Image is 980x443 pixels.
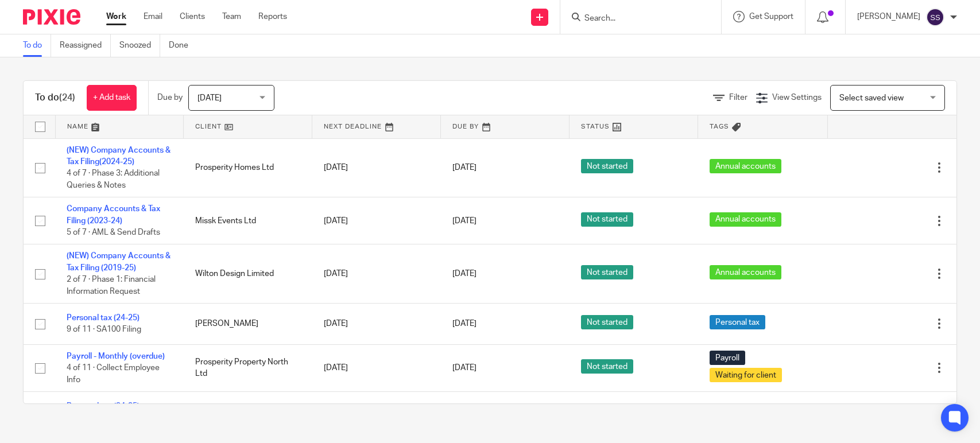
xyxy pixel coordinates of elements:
a: Reports [258,11,287,22]
input: Search [583,14,687,24]
span: Annual accounts [710,265,781,279]
span: Annual accounts [710,212,781,227]
span: 4 of 7 · Phase 3: Additional Queries & Notes [67,169,160,189]
span: 9 of 11 · SA100 Filing [67,326,141,334]
p: Due by [157,92,183,103]
a: Team [222,11,241,22]
p: [PERSON_NAME] [857,11,920,22]
span: Not started [581,265,633,279]
a: Clients [180,11,205,22]
span: Select saved view [839,94,904,102]
span: 5 of 7 · AML & Send Drafts [67,228,160,236]
a: (NEW) Company Accounts & Tax Filing (2019-25) [67,252,171,271]
td: [DATE] [312,344,441,391]
img: svg%3E [926,8,944,26]
td: [DATE] [312,138,441,197]
td: [DATE] [312,244,441,304]
span: Annual accounts [710,159,781,173]
span: [DATE] [197,94,222,102]
span: [DATE] [452,320,477,328]
td: [PERSON_NAME] [184,392,312,433]
span: [DATE] [452,164,477,172]
span: Not started [581,359,633,374]
a: Payroll - Monthly (overdue) [67,352,165,360]
span: [DATE] [452,270,477,278]
span: View Settings [772,94,822,102]
span: Not started [581,159,633,173]
td: [PERSON_NAME] [184,304,312,344]
span: (24) [59,93,75,102]
a: Snoozed [119,34,160,57]
a: Personal tax (24-25) [67,314,140,322]
a: Company Accounts & Tax Filing (2023-24) [67,205,160,224]
a: Reassigned [60,34,111,57]
span: Get Support [749,13,793,21]
span: Not started [581,315,633,329]
span: 4 of 11 · Collect Employee Info [67,364,160,384]
span: [DATE] [452,364,477,372]
span: Payroll [710,351,745,365]
span: 2 of 7 · Phase 1: Financial Information Request [67,275,156,296]
td: [DATE] [312,304,441,344]
a: (NEW) Company Accounts & Tax Filing(2024-25) [67,146,171,166]
td: [DATE] [312,392,441,433]
td: Prosperity Homes Ltd [184,138,312,197]
span: [DATE] [452,217,477,225]
a: + Add task [87,85,137,111]
a: Done [169,34,197,57]
span: Not started [581,212,633,227]
a: Work [106,11,126,22]
td: Wilton Design Limited [184,244,312,304]
img: Pixie [23,9,80,25]
td: [DATE] [312,197,441,244]
a: To do [23,34,51,57]
span: Personal tax [710,315,765,329]
h1: To do [35,92,75,104]
a: Personal tax (24-25) [67,402,140,410]
td: Missk Events Ltd [184,197,312,244]
span: Filter [729,94,747,102]
td: Prosperity Property North Ltd [184,344,312,391]
a: Email [144,11,162,22]
span: Tags [710,123,729,130]
span: Waiting for client [710,368,782,382]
